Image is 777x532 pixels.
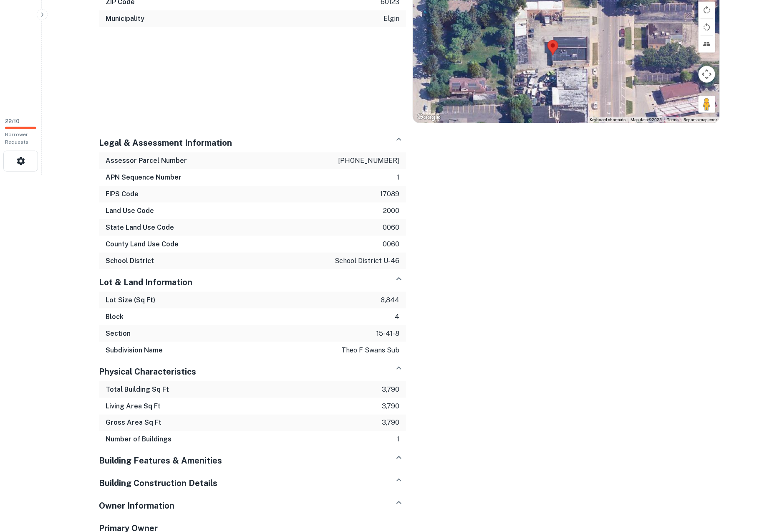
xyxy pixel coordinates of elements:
[106,345,163,355] h6: Subdivision Name
[106,189,139,199] h6: FIPS Code
[397,435,399,445] p: 1
[382,385,399,395] p: 3,790
[382,418,399,428] p: 3,790
[99,276,192,289] h5: Lot & Land Information
[335,256,399,266] p: school district u-46
[699,36,715,53] button: Tilt map
[338,156,399,166] p: [PHONE_NUMBER]
[99,500,174,512] h5: Owner Information
[99,137,232,149] h5: Legal & Assessment Information
[106,206,154,216] h6: Land Use Code
[376,329,399,339] p: 15-41-8
[5,118,20,124] span: 22 / 10
[106,401,161,411] h6: Living Area Sq Ft
[382,401,399,411] p: 3,790
[106,329,131,339] h6: Section
[106,156,187,166] h6: Assessor Parcel Number
[106,312,124,322] h6: Block
[383,206,399,216] p: 2000
[383,239,399,249] p: 0060
[99,365,196,378] h5: Physical Characteristics
[106,418,161,428] h6: Gross Area Sq Ft
[106,14,144,24] h6: Municipality
[415,112,443,123] img: Google
[106,435,172,445] h6: Number of Buildings
[106,295,155,305] h6: Lot Size (Sq Ft)
[684,117,717,122] a: Report a map error
[383,223,399,233] p: 0060
[106,385,169,395] h6: Total Building Sq Ft
[667,117,679,122] a: Terms (opens in new tab)
[590,117,626,123] button: Keyboard shortcuts
[699,19,715,35] button: Rotate map counterclockwise
[383,14,399,24] p: elgin
[631,117,662,122] span: Map data ©2025
[395,312,399,322] p: 4
[5,132,28,145] span: Borrower Requests
[106,172,182,182] h6: APN Sequence Number
[699,2,715,18] button: Rotate map clockwise
[381,295,399,305] p: 8,844
[380,189,399,199] p: 17089
[699,66,715,83] button: Map camera controls
[341,345,399,355] p: theo f swans sub
[415,112,443,123] a: Open this area in Google Maps (opens a new window)
[735,465,777,505] iframe: Chat Widget
[99,477,217,490] h5: Building Construction Details
[106,223,174,233] h6: State Land Use Code
[99,455,222,467] h5: Building Features & Amenities
[397,172,399,182] p: 1
[106,239,179,249] h6: County Land Use Code
[106,256,154,266] h6: School District
[699,96,715,113] button: Drag Pegman onto the map to open Street View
